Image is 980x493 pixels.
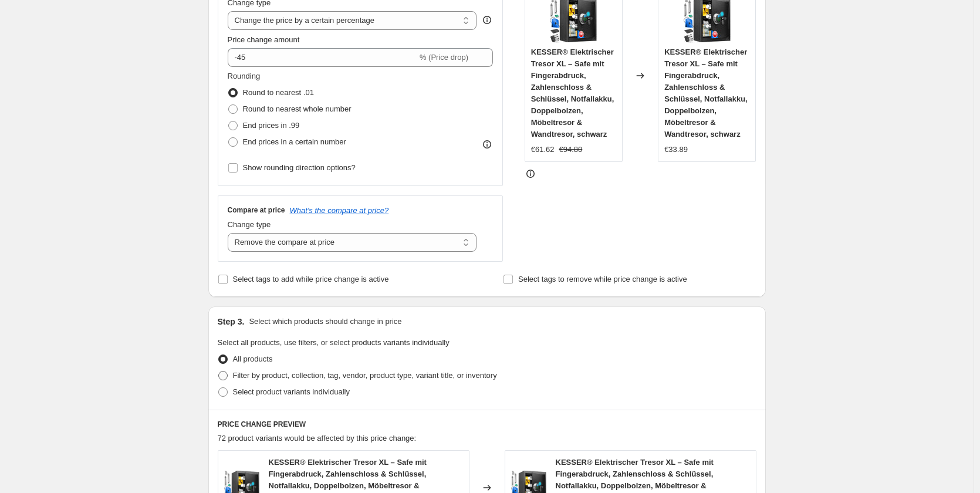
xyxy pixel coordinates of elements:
[664,48,748,139] span: KESSER® Elektrischer Tresor XL – Safe mit Fingerabdruck, Zahlenschloss & Schlüssel, Notfallakku, ...
[228,72,261,80] span: Rounding
[218,338,450,347] span: Select all products, use filters, or select products variants individually
[233,354,273,363] span: All products
[233,387,350,396] span: Select product variants individually
[249,316,401,327] p: Select which products should change in price
[243,121,300,130] span: End prices in .99
[233,371,497,380] span: Filter by product, collection, tag, vendor, product type, variant title, or inventory
[531,144,555,156] div: €61.62
[228,205,285,215] h3: Compare at price
[664,144,688,156] div: €33.89
[218,316,245,327] h2: Step 3.
[228,48,417,67] input: -15
[531,48,614,139] span: KESSER® Elektrischer Tresor XL – Safe mit Fingerabdruck, Zahlenschloss & Schlüssel, Notfallakku, ...
[218,434,417,443] span: 72 product variants would be affected by this price change:
[518,275,687,283] span: Select tags to remove while price change is active
[228,220,271,229] span: Change type
[243,88,314,97] span: Round to nearest .01
[559,144,583,156] strike: €94.80
[228,35,300,44] span: Price change amount
[218,420,756,429] h6: PRICE CHANGE PREVIEW
[290,206,389,215] button: What's the compare at price?
[243,163,356,172] span: Show rounding direction options?
[243,137,346,146] span: End prices in a certain number
[420,53,468,62] span: % (Price drop)
[243,104,352,113] span: Round to nearest whole number
[233,275,389,283] span: Select tags to add while price change is active
[481,14,493,26] div: help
